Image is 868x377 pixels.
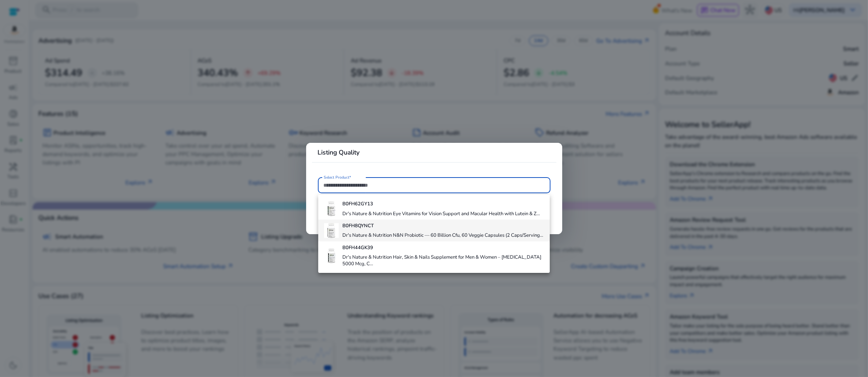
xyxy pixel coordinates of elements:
[324,223,339,238] img: 41swXBBDcwL._AC_US40_.jpg
[324,201,339,216] img: 4177ud3iVrL._AC_US40_.jpg
[342,254,544,267] h4: Dr's Nature & Nutrition Hair, Skin & Nails Supplement for Men & Women – [MEDICAL_DATA] 5000 Mcg, ...
[324,175,351,180] mat-label: Select Product*
[342,211,540,217] h4: Dr's Nature & Nutrition Eye Vitamins for Vision Support and Macular Health with Lutein & Z...
[342,232,543,239] h4: Dr's Nature & Nutrition N&N Probiotic — 60 Billion Cfu, 60 Veggie Capsules (2 Caps/Serving...
[324,248,339,263] img: 41ICkUZHvFL._AC_US40_.jpg
[342,222,374,229] b: B0FH8QYNCT
[342,244,373,251] b: B0FH44GK39
[318,148,360,157] b: Listing Quality
[342,201,373,207] b: B0FH62GY13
